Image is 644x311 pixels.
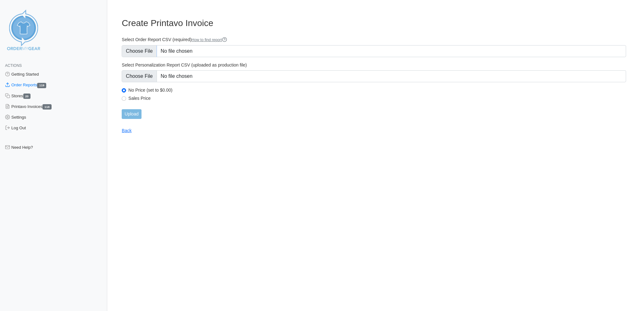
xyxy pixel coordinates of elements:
[5,63,22,68] span: Actions
[128,95,626,101] label: Sales Price
[122,109,141,119] input: Upload
[122,128,131,133] a: Back
[122,37,626,43] label: Select Order Report CSV (required)
[42,104,52,110] span: 118
[122,62,626,68] label: Select Personalization Report CSV (uploaded as production file)
[23,94,31,99] span: 20
[192,38,227,42] a: How to find report
[37,83,46,88] span: 119
[122,18,626,29] h3: Create Printavo Invoice
[128,87,626,93] label: No Price (set to $0.00)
